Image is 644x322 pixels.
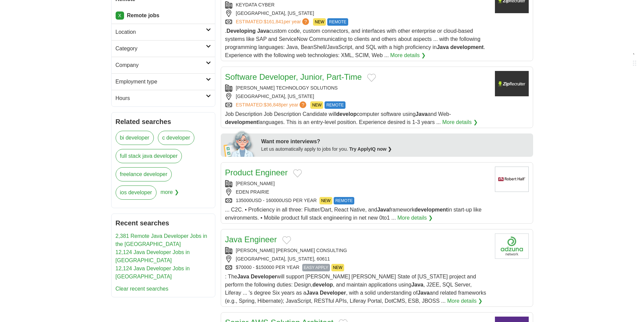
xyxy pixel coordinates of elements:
strong: Java [257,28,269,34]
span: . custom code, custom connectors, and interfaces with other enterprise or cloud-based systems lik... [225,28,485,58]
img: Company logo [495,233,529,259]
div: $70000 - $150000 PER YEAR [225,264,490,271]
a: Product Engineer [225,168,288,177]
a: c developer [158,131,195,145]
span: more ❯ [161,185,179,204]
span: REMOTE [325,101,345,109]
strong: Remote jobs [127,13,159,18]
span: REMOTE [334,197,354,204]
h2: Company [116,61,206,69]
div: KEYDATA CYBER [225,1,490,8]
h2: Category [116,45,206,53]
a: ESTIMATED:$36,848per year? [236,101,308,109]
button: Add to favorite jobs [367,74,376,82]
a: ios developer [116,185,157,200]
strong: Java [418,290,430,296]
strong: Developer [251,274,277,279]
a: Location [112,24,215,40]
a: Try ApplyIQ now ❯ [349,146,392,152]
span: Job Description Job Description Candidate will computer software using and Web- languages. This i... [225,111,451,125]
a: 12,124 Java Developer Jobs in [GEOGRAPHIC_DATA] [116,249,190,263]
img: Company logo [495,71,529,96]
div: 135000USD - 160000USD PER YEAR [225,197,490,204]
button: Add to favorite jobs [282,236,291,244]
strong: Java [437,44,449,50]
span: NEW [310,101,323,109]
a: Clear recent searches [116,286,169,292]
a: full stack java developer [116,149,182,163]
span: NEW [313,18,326,26]
a: freelance developer [116,167,172,181]
div: [PERSON_NAME] TECHNOLOGY SOLUTIONS [225,84,490,92]
div: [GEOGRAPHIC_DATA], [US_STATE] [225,93,490,100]
a: Category [112,40,215,57]
strong: Java [237,274,249,279]
a: Java Engineer [225,235,277,244]
strong: development [414,207,448,213]
button: Add to favorite jobs [293,169,302,177]
a: 2,381 Remote Java Developer Jobs in the [GEOGRAPHIC_DATA] [116,233,207,247]
strong: Java [411,282,424,288]
a: 12,124 Java Developer Jobs in [GEOGRAPHIC_DATA] [116,266,190,279]
strong: develop [312,282,333,288]
a: Employment type [112,73,215,90]
span: ... C2C. • Proficiency in all three: Flutter/Dart, React Native, and framework in start-up like e... [225,207,482,221]
a: More details ❯ [442,118,478,126]
a: Company [112,57,215,73]
span: $161,841 [264,19,283,24]
strong: develop [336,111,357,117]
div: EDEN PRAIRIE [225,189,490,196]
img: Robert Half logo [495,167,529,192]
div: Let us automatically apply to jobs for you. [261,146,529,153]
span: : The will support [PERSON_NAME] [PERSON_NAME] State of [US_STATE] project and perform the follow... [225,274,486,304]
strong: Java [415,111,428,117]
a: ESTIMATED:$161,841per year? [236,18,311,26]
div: [PERSON_NAME] [PERSON_NAME] CONSULTING [225,247,490,254]
a: More details ❯ [390,51,426,59]
a: [PERSON_NAME] [236,181,275,186]
strong: Developer [320,290,346,296]
a: Software Developer, Junior, Part-Time [225,72,362,81]
span: ? [302,18,309,25]
a: bi developer [116,131,154,145]
h2: Recent searches [116,218,211,228]
strong: development [450,44,484,50]
strong: Developing [226,28,256,34]
span: NEW [331,264,344,271]
span: NEW [319,197,332,204]
h2: Hours [116,94,206,102]
a: More details ❯ [447,297,483,305]
span: $36,848 [264,102,281,107]
div: [GEOGRAPHIC_DATA], [US_STATE] [225,10,490,17]
h2: Related searches [116,117,211,127]
strong: Java [377,207,389,213]
div: [GEOGRAPHIC_DATA], [US_STATE], 60611 [225,255,490,263]
a: More details ❯ [397,214,433,222]
strong: Java [306,290,318,296]
a: X [116,11,124,20]
strong: development [225,119,259,125]
div: Want more interviews? [261,138,529,146]
h2: Employment type [116,78,206,86]
a: Hours [112,90,215,106]
span: REMOTE [327,18,348,26]
span: ? [300,101,306,108]
span: EASY APPLY [302,264,330,271]
h2: Location [116,28,206,36]
img: apply-iq-scientist.png [223,130,256,157]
